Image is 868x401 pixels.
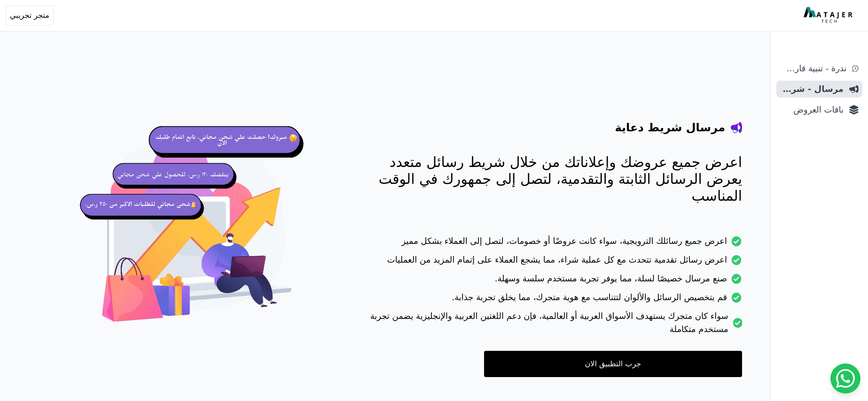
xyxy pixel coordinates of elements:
a: جرب التطبيق الان [484,351,742,377]
span: متجر تجريبي [10,10,49,21]
li: اعرض رسائل تقدمية تتحدث مع كل عملية شراء، مما يشجع العملاء على إتمام المزيد من العمليات [355,253,742,272]
img: hero [77,113,317,353]
li: صنع مرسال خصيصًا لسلة، مما يوفر تجربة مستخدم سلسة وسهلة. [355,272,742,291]
li: سواء كان متجرك يستهدف الأسواق العربية أو العالمية، فإن دعم اللغتين العربية والإنجليزية يضمن تجربة... [355,310,742,341]
h4: مرسال شريط دعاية [615,120,725,135]
img: MatajerTech Logo [804,7,855,24]
span: ندرة - تنبية قارب علي النفاذ [780,62,846,75]
span: باقات العروض [780,103,844,116]
p: اعرض جميع عروضك وإعلاناتك من خلال شريط رسائل متعدد يعرض الرسائل الثابتة والتقدمية، لتصل إلى جمهور... [355,154,742,204]
span: مرسال - شريط دعاية [780,83,844,96]
li: قم بتخصيص الرسائل والألوان لتتناسب مع هوية متجرك، مما يخلق تجربة جذابة. [355,291,742,310]
li: اعرض جميع رسائلك الترويجية، سواء كانت عروضًا أو خصومات، لتصل إلى العملاء بشكل مميز [355,235,742,253]
button: متجر تجريبي [6,6,54,25]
